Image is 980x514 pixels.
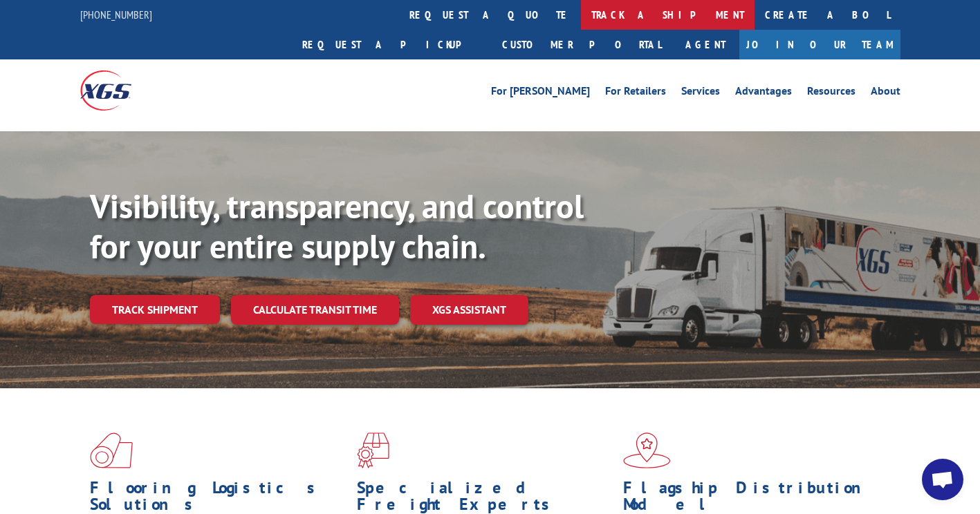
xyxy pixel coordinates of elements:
[410,295,528,325] a: XGS ASSISTANT
[605,86,666,101] a: For Retailers
[292,30,492,59] a: Request a pickup
[492,30,672,59] a: Customer Portal
[672,30,739,59] a: Agent
[80,8,152,21] a: [PHONE_NUMBER]
[90,184,584,267] b: Visibility, transparency, and control for your entire supply chain.
[231,295,399,325] a: Calculate transit time
[681,86,720,101] a: Services
[922,459,963,500] a: Open chat
[623,432,671,468] img: xgs-icon-flagship-distribution-model-red
[90,295,220,324] a: Track shipment
[491,86,590,101] a: For [PERSON_NAME]
[871,86,900,101] a: About
[735,86,792,101] a: Advantages
[90,432,133,468] img: xgs-icon-total-supply-chain-intelligence-red
[357,432,389,468] img: xgs-icon-focused-on-flooring-red
[739,30,900,59] a: Join Our Team
[807,86,856,101] a: Resources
